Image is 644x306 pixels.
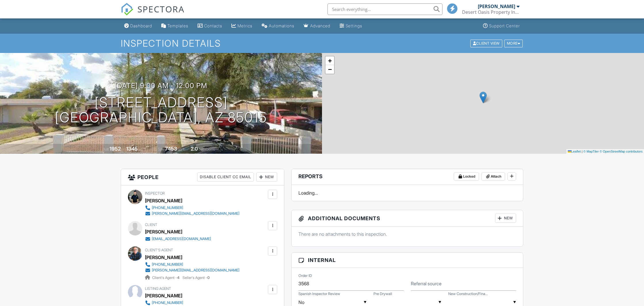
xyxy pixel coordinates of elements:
[122,21,154,31] a: Dashboard
[159,21,191,31] a: Templates
[145,248,173,252] span: Client's Agent
[204,23,222,28] div: Contacts
[191,146,198,152] div: 2.0
[145,211,239,216] a: [PERSON_NAME][EMAIL_ADDRESS][DOMAIN_NAME]
[346,23,362,28] div: Settings
[152,275,180,280] span: Client's Agent -
[337,21,365,31] a: Settings
[152,301,183,305] div: [PHONE_NUMBER]
[229,21,255,31] a: Metrics
[195,21,225,31] a: Contacts
[462,9,520,15] div: Desert Oasis Property Inspections
[495,214,516,223] div: New
[207,275,210,280] strong: 0
[328,57,332,64] span: +
[325,65,334,74] a: Zoom out
[152,262,183,267] div: [PHONE_NUMBER]
[504,39,523,47] div: More
[145,253,182,262] a: [PERSON_NAME]
[199,147,215,151] span: bathrooms
[55,95,267,126] h1: [STREET_ADDRESS] [GEOGRAPHIC_DATA], AZ 85015
[121,38,523,48] h1: Inspection Details
[237,23,252,28] div: Metrics
[145,191,165,195] span: Inspector
[480,92,487,103] img: Marker
[177,275,179,280] strong: 4
[310,23,330,28] div: Advanced
[121,169,284,185] h3: People
[583,150,599,153] a: © MapTiler
[145,223,157,227] span: Client
[145,196,182,205] div: [PERSON_NAME]
[126,146,138,152] div: 1345
[178,147,185,151] span: sq.ft.
[298,291,340,297] label: Spanish Inspector Review
[411,280,442,287] label: Referral source
[152,211,239,216] div: [PERSON_NAME][EMAIL_ADDRESS][DOMAIN_NAME]
[568,150,581,153] a: Leaflet
[328,66,332,73] span: −
[481,21,522,31] a: Support Center
[137,3,185,15] span: SPECTORA
[582,150,582,153] span: |
[121,8,185,20] a: SPECTORA
[292,253,523,268] h3: Internal
[600,150,643,153] a: © OpenStreetMap contributors
[325,56,334,65] a: Zoom in
[327,3,442,15] input: Search everything...
[115,82,207,90] h3: [DATE] 9:00 am - 12:00 pm
[152,268,239,273] div: [PERSON_NAME][EMAIL_ADDRESS][DOMAIN_NAME]
[298,273,312,278] label: Order ID
[470,41,504,45] a: Client View
[298,231,516,237] p: There are no attachments to this inspection.
[269,23,294,28] div: Automations
[292,210,523,227] h3: Additional Documents
[259,21,297,31] a: Automations (Basic)
[167,23,188,28] div: Templates
[256,172,277,182] div: New
[183,275,210,280] span: Seller's Agent -
[165,146,177,152] div: 7453
[373,291,392,297] label: Pre Drywall
[489,23,520,28] div: Support Center
[145,262,239,267] a: [PHONE_NUMBER]
[478,3,515,9] div: [PERSON_NAME]
[130,23,152,28] div: Dashboard
[152,237,211,241] div: [EMAIL_ADDRESS][DOMAIN_NAME]
[152,206,183,210] div: [PHONE_NUMBER]
[110,146,121,152] div: 1952
[145,300,211,306] a: [PHONE_NUMBER]
[448,291,488,297] label: New Construction/Final Walk
[145,205,239,211] a: [PHONE_NUMBER]
[152,147,164,151] span: Lot Size
[145,236,211,242] a: [EMAIL_ADDRESS][DOMAIN_NAME]
[145,286,171,291] span: Listing Agent
[301,21,333,31] a: Advanced
[102,147,109,151] span: Built
[139,147,147,151] span: sq. ft.
[145,267,239,273] a: [PERSON_NAME][EMAIL_ADDRESS][DOMAIN_NAME]
[470,39,502,47] div: Client View
[197,172,254,182] div: Disable Client CC Email
[121,3,133,16] img: The Best Home Inspection Software - Spectora
[145,291,182,300] a: [PERSON_NAME]
[145,227,182,236] div: [PERSON_NAME]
